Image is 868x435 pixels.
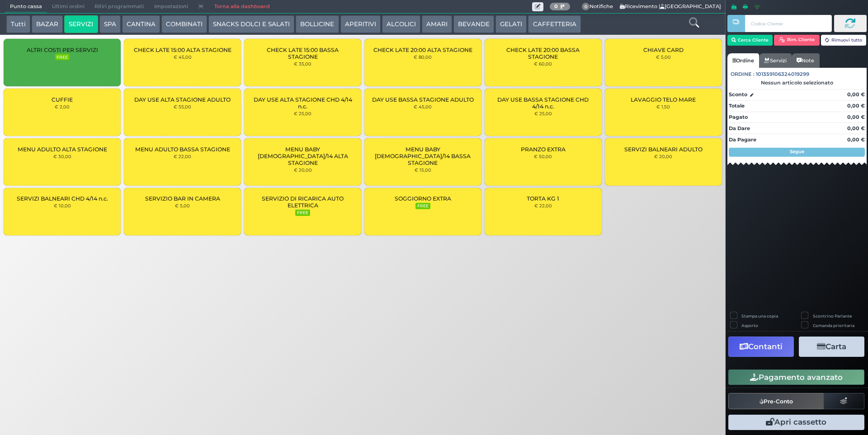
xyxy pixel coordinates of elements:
[847,136,865,143] strong: 0,00 €
[27,47,98,53] span: ALTRI COSTI PER SERVIZI
[149,0,193,13] span: Impostazioni
[729,114,748,120] strong: Pagato
[534,203,552,208] small: € 22,00
[582,3,590,11] span: 0
[5,0,47,13] span: Punto cassa
[729,125,750,131] strong: Da Dare
[728,415,864,430] button: Apri cassetto
[18,146,107,153] span: MENU ADULTO ALTA STAGIONE
[741,313,778,319] label: Stampa una copia
[414,104,432,109] small: € 45,00
[799,337,864,357] button: Carta
[527,195,559,202] span: TORTA KG 1
[55,54,70,60] small: FREE
[340,15,381,33] button: APERITIVI
[813,323,854,328] label: Comanda prioritaria
[847,103,865,109] strong: 0,00 €
[731,70,755,78] span: Ordine :
[654,154,672,159] small: € 20,00
[759,53,792,68] a: Servizi
[295,210,310,216] small: FREE
[145,195,220,202] span: SERVIZIO BAR IN CAMERA
[847,114,865,120] strong: 0,00 €
[55,104,70,109] small: € 2,00
[521,146,566,153] span: PRANZO EXTRA
[847,125,865,131] strong: 0,00 €
[492,47,594,60] span: CHECK LATE 20:00 BASSA STAGIONE
[656,54,671,60] small: € 5,00
[372,96,474,103] span: DAY USE BASSA STAGIONE ADULTO
[135,146,230,153] span: MENU ADULTO BASSA STAGIONE
[99,15,121,33] button: SPA
[774,35,820,46] button: Rim. Cliente
[174,54,192,60] small: € 45,00
[528,15,580,33] button: CAFFETTERIA
[790,149,804,154] strong: Segue
[294,167,312,173] small: € 20,00
[175,203,190,208] small: € 5,00
[495,15,527,33] button: GELATI
[208,15,294,33] button: SNACKS DOLCI E SALATI
[252,195,354,209] span: SERVIZIO DI RICARICA AUTO ELETTRICA
[252,96,354,110] span: DAY USE ALTA STAGIONE CHD 4/14 n.c.
[161,15,207,33] button: COMBINATI
[656,104,670,109] small: € 1,50
[54,203,71,208] small: € 10,00
[414,54,432,60] small: € 80,00
[134,96,231,103] span: DAY USE ALTA STAGIONE ADULTO
[727,53,759,68] a: Ordine
[372,146,474,166] span: MENU BABY [DEMOGRAPHIC_DATA]/14 BASSA STAGIONE
[174,154,191,159] small: € 22,00
[32,15,63,33] button: BAZAR
[728,370,864,385] button: Pagamento avanzato
[395,195,451,202] span: SOGGIORNO EXTRA
[17,195,108,202] span: SERVIZI BALNEARI CHD 4/14 n.c.
[534,61,552,66] small: € 60,00
[729,136,756,143] strong: Da Pagare
[47,0,90,13] span: Ultimi ordini
[64,15,98,33] button: SERVIZI
[252,146,354,166] span: MENU BABY [DEMOGRAPHIC_DATA]/14 ALTA STAGIONE
[90,0,149,13] span: Ritiri programmati
[792,53,819,68] a: Note
[53,154,71,159] small: € 30,00
[6,15,30,33] button: Tutti
[729,103,745,109] strong: Totale
[756,70,809,78] span: 101359106324019299
[294,111,311,116] small: € 25,00
[729,91,747,98] strong: Sconto
[847,91,865,98] strong: 0,00 €
[122,15,160,33] button: CANTINA
[415,203,430,209] small: FREE
[813,313,852,319] label: Scontrino Parlante
[728,337,794,357] button: Contanti
[52,96,73,103] span: CUFFIE
[534,154,552,159] small: € 50,00
[174,104,191,109] small: € 55,00
[209,0,274,13] a: Torna alla dashboard
[373,47,472,53] span: CHECK LATE 20:00 ALTA STAGIONE
[741,323,758,328] label: Asporto
[382,15,420,33] button: ALCOLICI
[296,15,339,33] button: BOLLICINE
[624,146,703,153] span: SERVIZI BALNEARI ADULTO
[631,96,696,103] span: LAVAGGIO TELO MARE
[728,393,824,409] button: Pre-Conto
[134,47,231,53] span: CHECK LATE 15:00 ALTA STAGIONE
[453,15,494,33] button: BEVANDE
[492,96,594,110] span: DAY USE BASSA STAGIONE CHD 4/14 n.c.
[727,35,773,46] button: Cerca Cliente
[534,111,552,116] small: € 25,00
[821,35,867,46] button: Rimuovi tutto
[415,167,431,173] small: € 15,00
[727,80,867,86] div: Nessun articolo selezionato
[554,3,558,9] b: 0
[422,15,452,33] button: AMARI
[252,47,354,60] span: CHECK LATE 15:00 BASSA STAGIONE
[745,15,831,32] input: Codice Cliente
[294,61,311,66] small: € 35,00
[643,47,684,53] span: CHIAVE CARD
